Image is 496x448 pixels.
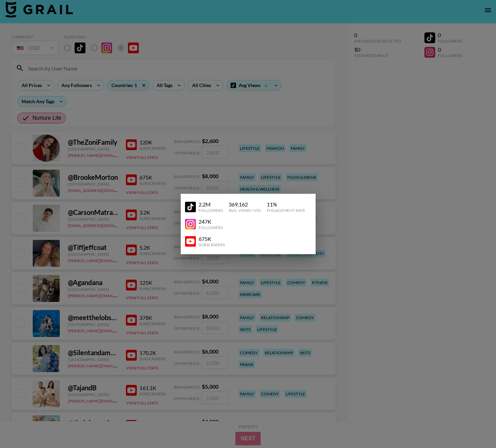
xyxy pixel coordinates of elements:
iframe: Drift Widget Chat Controller [462,414,488,440]
div: 2.2M [199,201,223,208]
img: YouTube [185,219,196,229]
div: 11 % [267,201,305,208]
div: Followers [199,225,223,230]
img: YouTube [185,236,196,247]
img: YouTube [185,201,196,212]
div: Engagement Rate [267,208,305,213]
div: Subscribers [199,242,225,247]
div: 369,162 [229,201,261,208]
div: 247K [199,218,223,225]
div: Avg. Views / Vid [229,208,261,213]
div: Followers [199,208,223,213]
div: 675K [199,235,225,242]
